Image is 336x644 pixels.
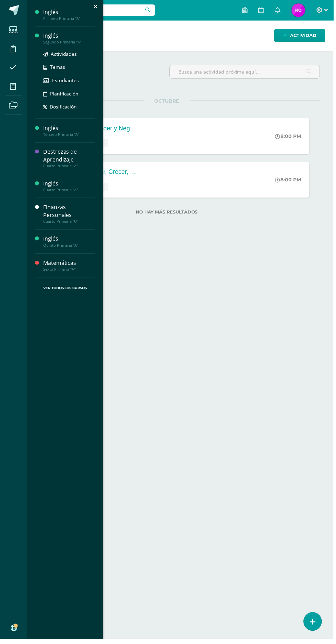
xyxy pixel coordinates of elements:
a: InglésCuarto Primaria "A" [44,181,96,194]
a: Actividades [44,50,96,58]
span: Estudiantes [52,78,80,84]
div: Quinto Primaria "A" [44,245,96,250]
a: Destrezas de AprendizajeCuarto Primaria "A" [44,149,96,170]
div: Inglés [44,237,96,245]
div: Inglés [44,181,96,189]
a: Dosificación [44,104,96,112]
a: Estudiantes [44,77,96,85]
span: Actividades [51,51,77,57]
div: Inglés [44,125,96,133]
a: MatemáticasSexto Primaria "A" [44,261,96,274]
span: Planificación [50,91,79,98]
a: InglésQuinto Primaria "A" [44,237,96,249]
div: Inglés [44,8,96,16]
div: Cuarto Primaria "A" [44,165,96,170]
div: Segundo Primaria "A" [44,40,96,45]
div: Destrezas de Aprendizaje [44,149,96,165]
a: InglésSegundo Primaria "A" [44,32,96,45]
div: Primero Primaria "A" [44,16,96,21]
div: Inglés [44,32,96,40]
div: Tercero Primaria "A" [44,133,96,138]
a: Planificación [44,90,96,98]
div: Sexto Primaria "A" [44,269,96,274]
div: Cuarto Primaria "U" [44,221,96,226]
a: Ver Todos los Cursos [35,280,96,301]
div: Cuarto Primaria "A" [44,189,96,194]
a: Temas [44,64,96,72]
div: Matemáticas [44,261,96,269]
div: Finanzas Personales [44,205,96,221]
span: Dosificación [50,104,77,111]
a: InglésPrimero Primaria "A" [44,8,96,21]
a: Finanzas PersonalesCuarto Primaria "U" [44,205,96,226]
span: Temas [50,64,65,71]
a: InglésTercero Primaria "A" [44,125,96,138]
